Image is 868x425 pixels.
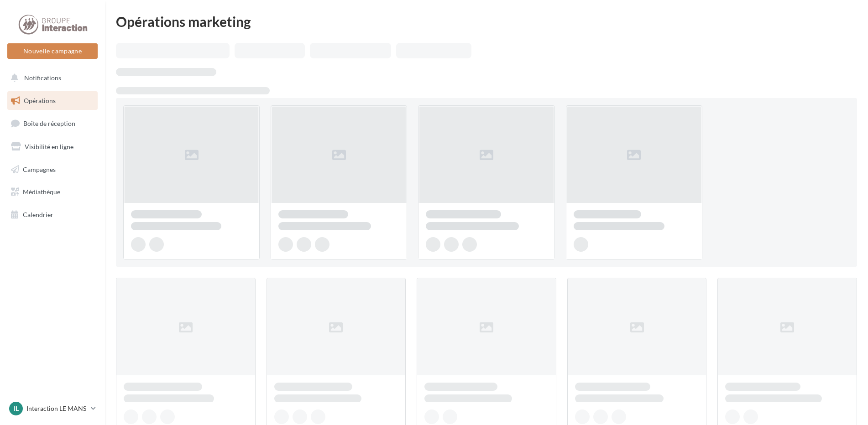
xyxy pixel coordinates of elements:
[24,74,61,82] span: Notifications
[5,137,99,156] a: Visibilité en ligne
[26,404,87,413] p: Interaction LE MANS
[23,188,60,196] span: Médiathèque
[5,182,99,202] a: Médiathèque
[7,400,98,417] a: IL Interaction LE MANS
[23,211,53,218] span: Calendrier
[24,97,56,104] span: Opérations
[14,404,19,413] span: IL
[5,68,96,88] button: Notifications
[5,160,99,179] a: Campagnes
[116,15,857,28] div: Opérations marketing
[23,119,75,127] span: Boîte de réception
[25,143,73,150] span: Visibilité en ligne
[5,91,99,110] a: Opérations
[5,205,99,224] a: Calendrier
[5,114,99,133] a: Boîte de réception
[7,43,98,59] button: Nouvelle campagne
[23,165,56,173] span: Campagnes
